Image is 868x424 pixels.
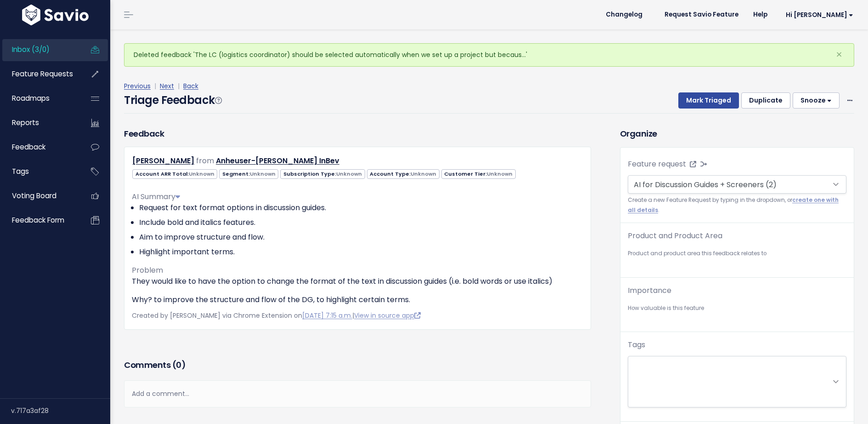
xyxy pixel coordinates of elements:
button: Close [827,44,851,66]
span: Created by [PERSON_NAME] via Chrome Extension on | [132,311,421,320]
span: Unknown [250,170,276,178]
span: Unknown [189,170,214,178]
a: Previous [124,81,151,91]
button: Mark Triaged [678,92,739,109]
a: Back [183,81,198,91]
h3: Feedback [124,127,164,140]
span: Unknown [487,170,513,178]
a: Feedback form [2,210,76,231]
small: Product and product area this feedback relates to [628,249,846,258]
a: create one with all details [628,196,839,213]
li: Request for text format options in discussion guides. [139,202,583,213]
span: Segment: [219,169,278,179]
li: Aim to improve structure and flow. [139,232,583,243]
span: | [176,81,181,91]
button: Duplicate [741,92,790,109]
a: Feature Requests [2,63,76,85]
span: Account Type: [367,169,440,179]
small: How valuable is this feature [628,304,846,313]
div: Add a comment... [124,380,591,407]
span: Inbox (3/0) [12,45,50,54]
span: Roadmaps [12,93,50,103]
span: Changelog [606,11,643,18]
div: Deleted feedback 'The LC (logistics coordinator) should be selected automatically when we set up ... [124,43,854,67]
button: Snooze [793,92,840,109]
span: × [836,47,842,62]
span: Customer Tier: [441,169,516,179]
span: Reports [12,118,39,127]
h4: Triage Feedback [124,92,221,109]
a: Request Savio Feature [657,8,746,22]
li: Include bold and italics features. [139,217,583,228]
a: Tags [2,161,76,182]
span: Voting Board [12,191,56,201]
a: Roadmaps [2,88,76,109]
img: logo-white.9d6f32f41409.svg [20,5,91,25]
span: Subscription Type: [280,169,365,179]
span: Feature Requests [12,69,73,79]
h3: Comments ( ) [124,359,591,372]
label: Feature request [628,159,686,170]
span: Account ARR Total: [132,169,217,179]
span: Tags [12,166,29,176]
span: from [196,155,214,166]
span: Hi [PERSON_NAME] [786,11,853,18]
a: Feedback [2,137,76,158]
div: v.717a3af28 [11,399,110,423]
label: Product and Product Area [628,230,722,241]
span: 0 [176,359,181,371]
a: Help [746,8,775,22]
span: Feedback form [12,215,64,225]
span: Feedback [12,142,45,152]
a: Reports [2,112,76,133]
small: Create a new Feature Request by typing in the dropdown, or . [628,195,846,215]
span: Unknown [336,170,362,178]
a: Inbox (3/0) [2,39,76,60]
p: They would like to have the option to change the format of the text in discussion guides (i.e. bo... [132,276,583,287]
a: [DATE] 7:15 a.m. [302,311,352,320]
h3: Organize [620,127,854,140]
a: View in source app [354,311,421,320]
label: Tags [628,339,645,350]
label: Importance [628,285,671,296]
a: Hi [PERSON_NAME] [775,8,861,22]
span: Problem [132,265,163,275]
li: Highlight important terms. [139,246,583,258]
span: AI Summary [132,191,180,202]
a: Next [160,81,174,91]
span: | [152,81,158,91]
a: Anheuser-[PERSON_NAME] InBev [216,155,339,166]
p: Why? to improve the structure and flow of the DG, to highlight certain terms. [132,294,583,305]
span: Unknown [411,170,436,178]
a: Voting Board [2,185,76,206]
a: [PERSON_NAME] [132,155,194,166]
